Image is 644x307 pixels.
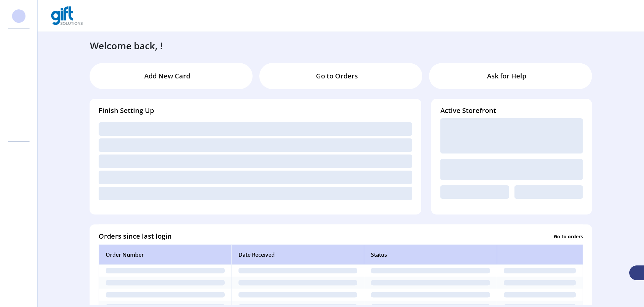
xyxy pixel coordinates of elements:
h3: Welcome back, ! [90,39,163,53]
th: Date Received [231,245,364,265]
p: Go to Orders [316,71,358,81]
img: logo [51,6,83,25]
th: Status [364,245,497,265]
th: Order Number [99,245,231,265]
p: Add New Card [144,71,190,81]
h4: Finish Setting Up [99,106,412,116]
p: Go to orders [554,233,583,240]
h4: Active Storefront [440,106,583,116]
p: Ask for Help [487,71,526,81]
h4: Orders since last login [99,231,172,241]
button: menu [590,10,601,21]
button: Publisher Panel [613,10,624,21]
